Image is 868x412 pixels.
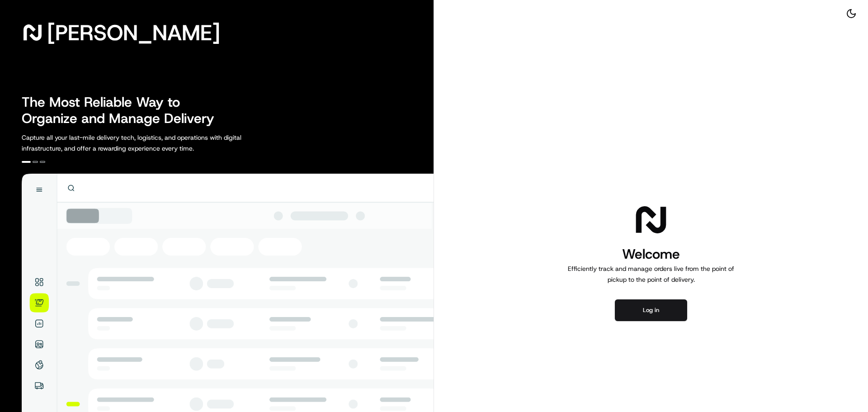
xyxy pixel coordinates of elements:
[564,263,738,285] p: Efficiently track and manage orders live from the point of pickup to the point of delivery.
[564,245,738,263] h1: Welcome
[615,299,687,321] button: Log in
[22,132,282,154] p: Capture all your last-mile delivery tech, logistics, and operations with digital infrastructure, ...
[22,94,224,127] h2: The Most Reliable Way to Organize and Manage Delivery
[47,24,220,42] span: [PERSON_NAME]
